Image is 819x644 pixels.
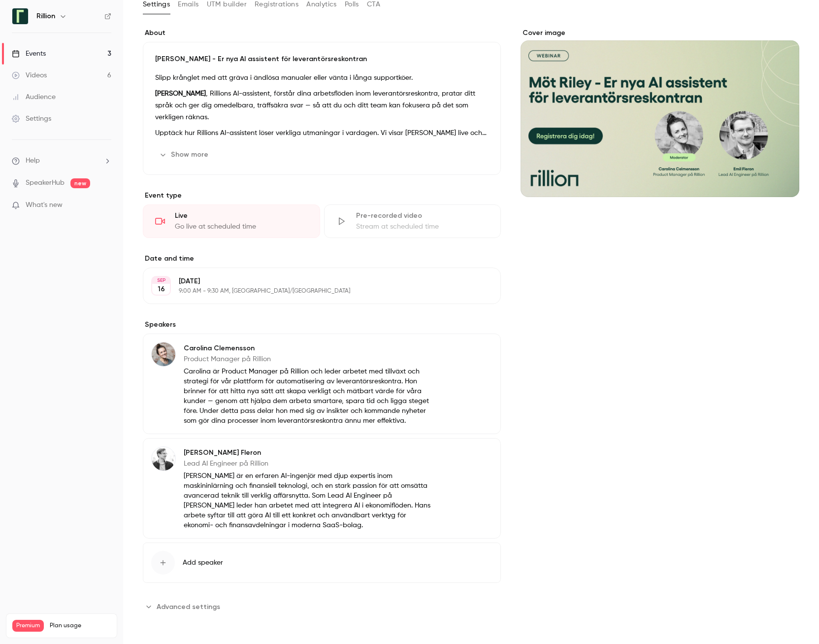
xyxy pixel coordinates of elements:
[175,211,308,221] div: Live
[356,211,489,221] div: Pre-recorded video
[152,277,170,284] div: SEP
[324,204,501,238] div: Pre-recorded videoStream at scheduled time
[143,254,501,264] label: Date and time
[155,88,489,123] p: , Rillions AI-assistent, förstår dina arbetsflöden inom leverantörsreskontra, pratar ditt språk o...
[12,620,44,632] span: Premium
[184,459,437,469] p: Lead AI Engineer på Rillion
[184,343,437,353] p: Carolina Clemensson
[155,72,489,84] p: Slipp krånglet med att gräva i ändlösa manualer eller vänta i långa supportköer.
[26,178,65,188] a: SpeakerHub
[143,334,501,434] div: Carolina ClemenssonCarolina ClemenssonProduct Manager på RillionCarolina är Product Manager på Ri...
[12,92,56,102] div: Audience
[179,287,449,295] p: 9:00 AM - 9:30 AM, [GEOGRAPHIC_DATA]/[GEOGRAPHIC_DATA]
[184,367,437,426] p: Carolina är Product Manager på Rillion och leder arbetet med tillväxt och strategi för vår plattf...
[143,599,501,614] section: Advanced settings
[12,8,28,24] img: Rillion
[157,602,220,612] span: Advanced settings
[12,156,111,166] li: help-dropdown-opener
[155,127,489,139] p: Upptäck hur Rillions AI-assistent löser verkliga utmaningar i vardagen. Vi visar [PERSON_NAME] li...
[184,448,437,458] p: [PERSON_NAME] Fleron
[36,11,55,21] h6: Rillion
[155,90,206,97] strong: [PERSON_NAME]
[143,320,501,330] label: Speakers
[143,28,501,38] label: About
[152,342,175,366] img: Carolina Clemensson
[184,354,437,364] p: Product Manager på Rillion
[158,284,165,294] p: 16
[143,191,501,201] p: Event type
[12,49,46,59] div: Events
[26,200,63,210] span: What's new
[143,542,501,583] button: Add speaker
[143,599,226,614] button: Advanced settings
[152,447,175,471] img: Emil Fleron
[179,276,449,286] p: [DATE]
[521,28,799,197] section: Cover image
[50,622,111,630] span: Plan usage
[155,54,489,64] p: [PERSON_NAME] - Er nya AI assistent för leverantörsreskontran
[12,70,47,80] div: Videos
[356,222,489,232] div: Stream at scheduled time
[12,114,51,124] div: Settings
[184,471,437,530] p: [PERSON_NAME] är en erfaren AI-ingenjör med djup expertis inom maskininlärning och finansiell tek...
[143,438,501,539] div: Emil Fleron[PERSON_NAME] FleronLead AI Engineer på Rillion[PERSON_NAME] är en erfaren AI-ingenjör...
[155,147,214,163] button: Show more
[175,222,308,232] div: Go live at scheduled time
[70,178,90,188] span: new
[26,156,40,166] span: Help
[183,558,223,568] span: Add speaker
[521,28,799,38] label: Cover image
[143,204,320,238] div: LiveGo live at scheduled time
